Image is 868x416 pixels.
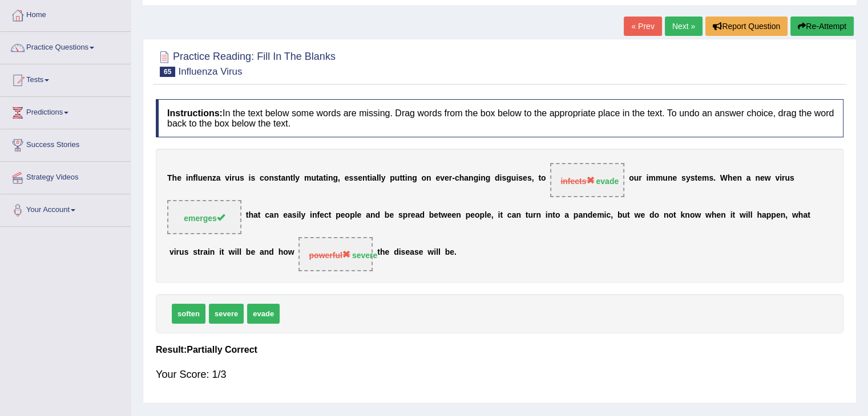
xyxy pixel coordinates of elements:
[785,211,788,220] b: ,
[785,174,790,183] b: u
[269,211,274,220] b: a
[193,174,196,183] b: f
[411,211,415,220] b: e
[196,174,198,183] b: l
[188,174,193,183] b: n
[290,174,293,183] b: t
[663,174,668,183] b: u
[690,211,695,220] b: o
[536,211,541,220] b: n
[353,174,358,183] b: s
[228,248,235,257] b: w
[426,174,431,183] b: n
[685,211,690,220] b: n
[781,211,786,220] b: n
[172,304,205,324] span: soften
[341,211,345,220] b: e
[235,174,240,183] b: u
[680,211,685,220] b: k
[295,174,300,183] b: y
[771,211,776,220] b: p
[436,248,438,257] b: l
[445,248,450,257] b: b
[617,211,623,220] b: b
[760,174,765,183] b: e
[274,211,279,220] b: n
[528,211,533,220] b: u
[451,211,456,220] b: e
[350,211,355,220] b: p
[705,211,712,220] b: w
[380,248,385,257] b: h
[597,211,604,220] b: m
[438,248,441,257] b: l
[639,174,641,183] b: r
[730,211,733,220] b: i
[485,211,487,220] b: l
[301,211,305,220] b: y
[402,174,405,183] b: t
[673,211,676,220] b: t
[560,177,594,186] span: infects
[401,248,406,257] b: s
[450,248,454,257] b: e
[311,174,316,183] b: u
[345,211,350,220] b: o
[221,248,224,257] b: t
[316,174,319,183] b: t
[498,211,500,220] b: i
[705,17,788,36] button: Report Question
[177,174,181,183] b: e
[648,174,655,183] b: m
[336,211,341,220] b: p
[790,174,794,183] b: s
[394,248,399,257] b: d
[596,177,619,186] strong: evade
[235,248,237,257] b: i
[604,211,606,220] b: i
[434,248,436,257] b: i
[757,211,762,220] b: h
[746,211,748,220] b: i
[317,211,320,220] b: f
[622,211,627,220] b: u
[381,174,386,183] b: y
[776,211,781,220] b: e
[358,174,362,183] b: e
[398,211,403,220] b: s
[167,174,172,183] b: T
[385,248,389,257] b: e
[288,211,292,220] b: a
[475,211,480,220] b: o
[548,211,553,220] b: n
[212,174,216,183] b: z
[399,248,401,257] b: i
[269,248,274,257] b: d
[732,174,737,183] b: e
[419,211,425,220] b: d
[283,211,288,220] b: e
[184,214,225,223] span: emerges
[278,174,281,183] b: t
[766,211,772,220] b: p
[370,211,376,220] b: n
[588,211,593,220] b: d
[395,174,400,183] b: u
[264,248,269,257] b: n
[246,248,251,257] b: b
[716,211,721,220] b: e
[449,174,452,183] b: r
[491,211,494,220] b: ,
[379,174,381,183] b: l
[640,211,645,220] b: e
[278,248,284,257] b: h
[414,248,419,257] b: s
[333,174,338,183] b: g
[304,174,311,183] b: m
[782,174,785,183] b: r
[740,211,746,220] b: w
[624,17,661,36] a: « Prev
[288,248,294,257] b: w
[511,174,516,183] b: u
[527,174,532,183] b: s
